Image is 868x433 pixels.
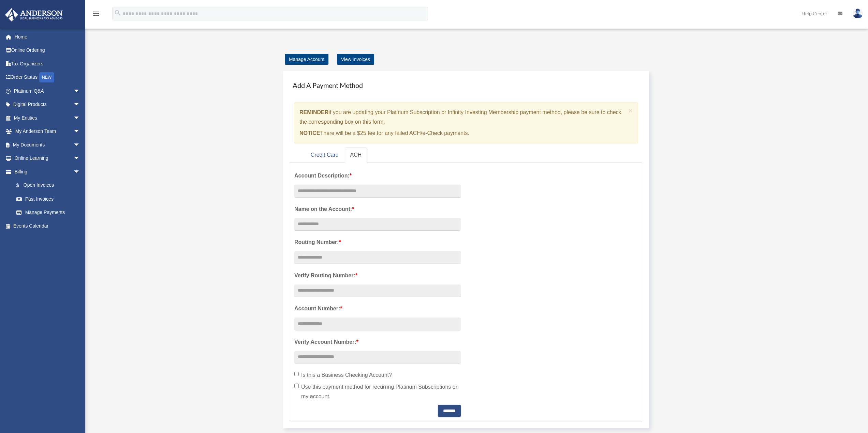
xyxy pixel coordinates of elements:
input: Use this payment method for recurring Platinum Subscriptions on my account. [294,384,299,388]
strong: NOTICE [299,130,320,136]
a: Platinum Q&Aarrow_drop_down [5,84,90,98]
span: × [629,107,633,114]
div: if you are updating your Platinum Subscription or Infinity Investing Membership payment method, p... [294,102,638,143]
img: User Pic [853,9,863,18]
a: Events Calendar [5,219,90,233]
i: menu [92,10,100,18]
a: Online Learningarrow_drop_down [5,152,90,165]
label: Name on the Account: [294,204,461,214]
a: Online Ordering [5,44,90,57]
button: Close [629,107,633,114]
span: $ [20,181,24,190]
a: menu [92,12,100,18]
label: Verify Account Number: [294,337,461,347]
a: View Invoices [337,54,374,65]
div: NEW [39,72,54,82]
a: Manage Account [285,54,328,65]
a: Home [5,30,90,44]
p: There will be a $25 fee for any failed ACH/e-Check payments. [299,128,626,138]
a: $Open Invoices [10,179,90,192]
input: Is this a Business Checking Account? [294,372,299,376]
a: My Anderson Teamarrow_drop_down [5,125,90,138]
span: arrow_drop_down [73,138,87,152]
span: arrow_drop_down [73,111,87,125]
a: My Documentsarrow_drop_down [5,138,90,152]
span: arrow_drop_down [73,98,87,112]
a: Order StatusNEW [5,71,90,84]
a: Past Invoices [10,192,90,206]
span: arrow_drop_down [73,84,87,98]
a: Credit Card [305,148,344,163]
label: Routing Number: [294,237,461,247]
span: arrow_drop_down [73,165,87,179]
label: Use this payment method for recurring Platinum Subscriptions on my account. [294,382,461,401]
label: Account Description: [294,171,461,181]
a: Billingarrow_drop_down [5,165,90,179]
label: Verify Routing Number: [294,271,461,280]
img: Anderson Advisors Platinum Portal [3,8,65,21]
a: Digital Productsarrow_drop_down [5,98,90,111]
a: Manage Payments [10,206,87,219]
h4: Add A Payment Method [290,78,642,93]
strong: REMINDER [299,109,328,115]
span: arrow_drop_down [73,152,87,166]
label: Account Number: [294,304,461,313]
span: arrow_drop_down [73,125,87,139]
label: Is this a Business Checking Account? [294,370,461,380]
a: My Entitiesarrow_drop_down [5,111,90,125]
a: Tax Organizers [5,57,90,71]
a: ACH [345,148,367,163]
i: search [114,9,121,17]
